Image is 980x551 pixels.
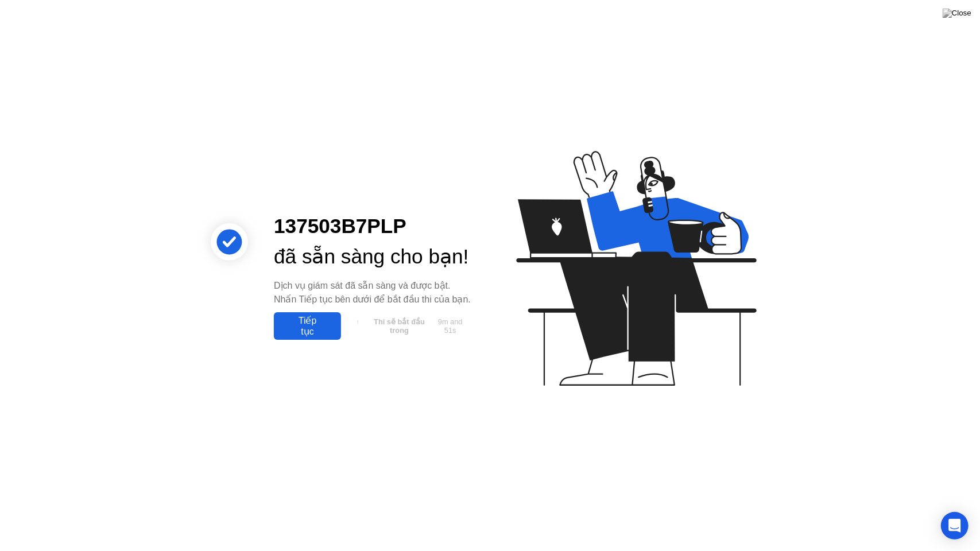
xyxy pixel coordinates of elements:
[277,315,338,337] div: Tiếp tục
[943,9,971,18] img: Close
[274,242,471,272] div: đã sẵn sàng cho bạn!
[347,315,471,337] button: Thi sẽ bắt đầu trong9m and 51s
[274,312,341,340] button: Tiếp tục
[941,512,969,540] div: Open Intercom Messenger
[274,279,471,306] div: Dịch vụ giám sát đã sẵn sàng và được bật. Nhấn Tiếp tục bên dưới để bắt đầu thi của bạn.
[433,317,467,335] span: 9m and 51s
[274,211,471,242] div: 137503B7PLP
